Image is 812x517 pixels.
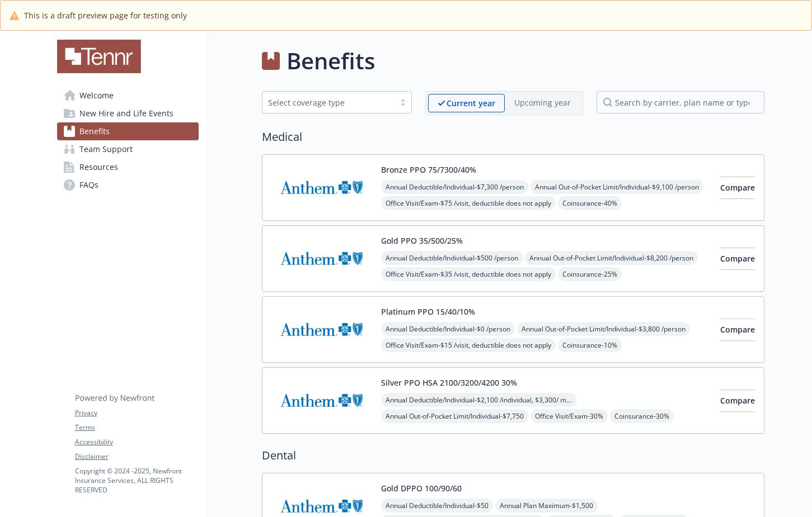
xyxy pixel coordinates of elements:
[514,97,571,108] p: Upcoming year
[381,267,556,281] span: Office Visit/Exam - $35 /visit, deductible does not apply
[720,182,755,193] span: Compare
[517,322,690,336] span: Annual Out-of-Pocket Limit/Individual - $3,800 /person
[79,140,133,158] span: Team Support
[381,322,515,336] span: Annual Deductible/Individual - $0 /person
[262,447,764,464] h2: Dental
[79,176,98,194] span: FAQs
[720,253,755,264] span: Compare
[79,105,173,122] span: New Hire and Life Events
[57,87,199,105] a: Welcome
[262,129,764,145] h2: Medical
[24,10,187,21] span: This is a draft preview page for testing only
[381,499,493,513] span: Annual Deductible/Individual - $50
[720,324,755,335] span: Compare
[75,437,198,447] a: Accessibility
[57,158,199,176] a: Resources
[558,338,622,352] span: Coinsurance - 10%
[610,409,674,423] span: Coinsurance - 30%
[57,176,199,194] a: FAQs
[57,122,199,140] a: Benefits
[720,319,755,341] button: Compare
[720,390,755,412] button: Compare
[57,140,199,158] a: Team Support
[79,87,114,105] span: Welcome
[75,452,198,462] a: Disclaimer
[79,122,110,140] span: Benefits
[271,377,372,424] img: Anthem Blue Cross carrier logo
[75,408,198,418] a: Privacy
[381,306,475,317] button: Platinum PPO 15/40/10%
[447,97,495,109] p: Current year
[381,164,476,176] button: Bronze PPO 75/7300/40%
[271,235,372,282] img: Anthem Blue Cross carrier logo
[381,180,528,194] span: Annual Deductible/Individual - $7,300 /person
[75,466,198,495] p: Copyright © 2024 - 2025 , Newfront Insurance Services, ALL RIGHTS RESERVED
[558,267,622,281] span: Coinsurance - 25%
[558,196,622,210] span: Coinsurance - 40%
[505,94,580,112] span: Upcoming year
[381,196,556,210] span: Office Visit/Exam - $75 /visit, deductible does not apply
[268,97,389,108] div: Select coverage type
[720,248,755,270] button: Compare
[597,91,764,113] input: search by carrier, plan name or type
[381,482,462,494] button: Gold DPPO 100/90/60
[720,177,755,199] button: Compare
[525,251,698,265] span: Annual Out-of-Pocket Limit/Individual - $8,200 /person
[381,235,463,246] button: Gold PPO 35/500/25%
[495,499,598,513] span: Annual Plan Maximum - $1,500
[381,409,528,423] span: Annual Out-of-Pocket Limit/Individual - $7,750
[381,251,523,265] span: Annual Deductible/Individual - $500 /person
[381,393,577,407] span: Annual Deductible/Individual - $2,100 /individual, $3,300/ member
[381,377,517,388] button: Silver PPO HSA 2100/3200/4200 30%
[79,158,118,176] span: Resources
[57,105,199,122] a: New Hire and Life Events
[271,164,372,211] img: Anthem Blue Cross carrier logo
[75,423,198,433] a: Terms
[287,44,375,78] h1: Benefits
[531,409,608,423] span: Office Visit/Exam - 30%
[271,306,372,353] img: Anthem Blue Cross carrier logo
[531,180,703,194] span: Annual Out-of-Pocket Limit/Individual - $9,100 /person
[381,338,556,352] span: Office Visit/Exam - $15 /visit, deductible does not apply
[720,395,755,406] span: Compare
